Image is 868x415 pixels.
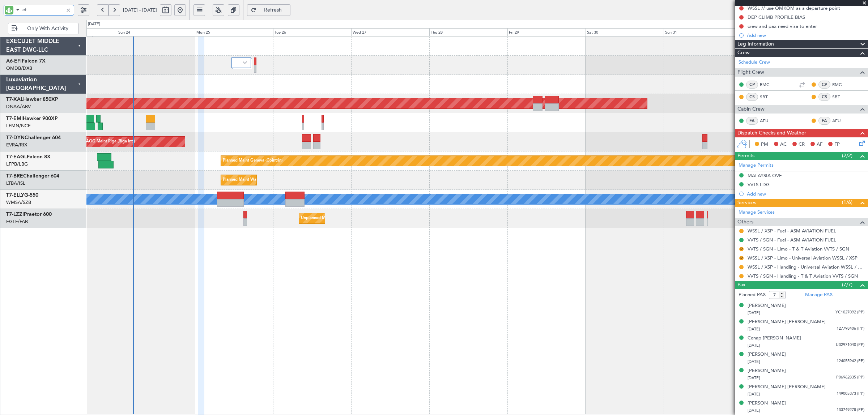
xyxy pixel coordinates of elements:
[747,32,864,38] div: Add new
[6,135,25,140] span: T7-DYN
[195,28,273,37] div: Mon 25
[6,193,24,198] span: T7-ELLY
[748,228,836,234] a: WSSL / XSP - Fuel - ASM AVIATION FUEL
[748,326,760,332] span: [DATE]
[739,291,766,299] label: Planned PAX
[748,264,864,270] a: WSSL / XSP - Handling - Universal Aviation WSSL / XSP
[301,213,420,224] div: Unplanned Maint [GEOGRAPHIC_DATA] ([GEOGRAPHIC_DATA])
[799,141,805,148] span: CR
[351,28,429,37] div: Wed 27
[817,141,822,148] span: AF
[837,326,864,332] span: 127798406 (PP)
[739,59,770,66] a: Schedule Crew
[748,408,760,413] span: [DATE]
[739,247,744,251] button: R
[429,28,507,37] div: Thu 28
[842,152,852,159] span: (2/2)
[6,161,28,167] a: LFPB/LBG
[836,342,864,348] span: U32971040 (PP)
[123,7,157,13] span: [DATE] - [DATE]
[760,94,776,100] a: SBT
[737,40,774,48] span: Leg Information
[6,212,52,217] a: T7-LZZIPraetor 600
[6,212,24,217] span: T7-LZZI
[117,28,195,37] div: Sun 24
[748,273,858,279] a: VVTS / SGN - Handling - T & T Aviation VVTS / SGN
[6,97,23,102] span: T7-XAL
[586,28,664,37] div: Sat 30
[748,310,760,316] span: [DATE]
[6,193,38,198] a: T7-ELLYG-550
[842,281,852,288] span: (7/7)
[837,358,864,364] span: 124055942 (PP)
[19,26,76,31] span: Only With Activity
[6,142,27,148] a: EVRA/RIX
[836,375,864,381] span: P06962835 (PP)
[507,28,586,37] div: Fri 29
[737,68,764,77] span: Flight Crew
[737,49,750,57] span: Crew
[273,28,351,37] div: Tue 26
[748,375,760,381] span: [DATE]
[223,175,310,185] div: Planned Maint Warsaw ([GEOGRAPHIC_DATA])
[22,4,63,15] input: A/C (Reg. or Type)
[748,255,858,261] a: WSSL / XSP - Limo - Universal Aviation WSSL / XSP
[818,81,830,89] div: CP
[748,5,840,11] div: WSSL // use OMKOM as a departure point
[737,152,754,160] span: Permits
[780,141,787,148] span: AC
[6,123,31,129] a: LFMN/NCE
[748,14,805,20] div: DEP CLIMB PROFILE BIAS
[748,359,760,364] span: [DATE]
[805,291,833,299] a: Manage PAX
[737,281,745,289] span: Pax
[748,318,826,326] div: [PERSON_NAME] [PERSON_NAME]
[835,309,864,316] span: YC1027092 (PP)
[737,129,806,137] span: Dispatch Checks and Weather
[739,162,774,169] a: Manage Permits
[6,174,23,179] span: T7-BRE
[748,343,760,348] span: [DATE]
[6,116,58,121] a: T7-EMIHawker 900XP
[6,180,25,187] a: LTBA/ISL
[223,155,282,166] div: Planned Maint Geneva (Cointrin)
[664,28,742,37] div: Sun 31
[760,81,776,88] a: RMC
[748,367,786,375] div: [PERSON_NAME]
[748,23,817,29] div: crew and pax need visa to enter
[818,117,830,125] div: FA
[748,392,760,397] span: [DATE]
[6,154,27,159] span: T7-EAGL
[247,4,290,16] button: Refresh
[834,141,840,148] span: FP
[86,136,135,147] div: AOG Maint Riga (Riga Intl)
[6,59,46,64] a: A6-EFIFalcon 7X
[88,21,100,27] div: [DATE]
[243,61,247,64] img: arrow-gray.svg
[832,81,848,88] a: RMC
[748,181,770,188] div: VVTS LDG
[760,117,776,124] a: AFU
[6,103,31,110] a: DNAA/ABV
[748,246,849,252] a: VVTS / SGN - Limo - T & T Aviation VVTS / SGN
[737,105,765,114] span: Cabin Crew
[737,218,753,226] span: Others
[832,94,848,100] a: SBT
[746,117,758,125] div: FA
[748,237,836,243] a: VVTS / SGN - Fuel - ASM AVIATION FUEL
[832,117,848,124] a: AFU
[6,218,28,225] a: EGLF/FAB
[8,23,78,34] button: Only With Activity
[6,116,23,121] span: T7-EMI
[748,384,826,391] div: [PERSON_NAME] [PERSON_NAME]
[761,141,768,148] span: PM
[737,199,756,207] span: Services
[6,135,61,140] a: T7-DYNChallenger 604
[747,191,864,197] div: Add new
[258,8,288,13] span: Refresh
[748,351,786,358] div: [PERSON_NAME]
[6,199,31,206] a: WMSA/SZB
[748,302,786,309] div: [PERSON_NAME]
[6,97,58,102] a: T7-XALHawker 850XP
[746,81,758,89] div: CP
